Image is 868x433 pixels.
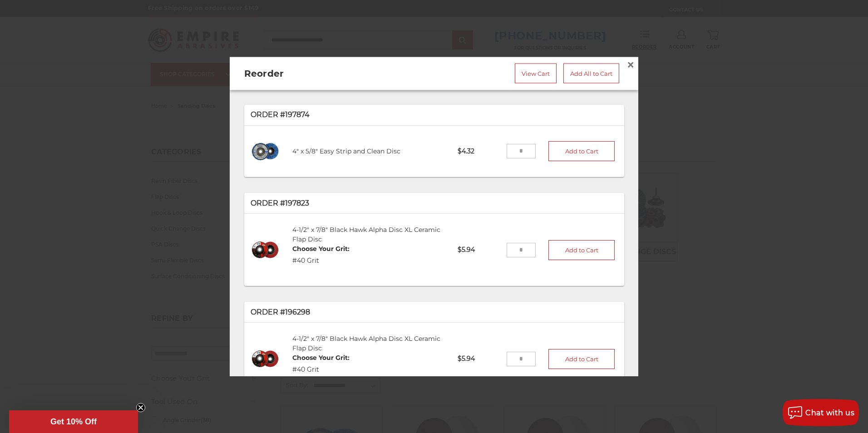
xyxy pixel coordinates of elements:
[9,410,138,433] div: Get 10% OffClose teaser
[251,235,280,265] img: 4-1/2
[251,197,618,208] p: Order #197823
[548,349,615,369] button: Add to Cart
[623,58,638,72] a: Close
[563,64,619,84] a: Add All to Cart
[626,56,635,74] span: ×
[251,344,280,374] img: 4-1/2
[548,141,615,161] button: Add to Cart
[451,140,506,162] p: $4.32
[292,353,350,362] dt: Choose Your Grit:
[50,417,97,426] span: Get 10% Off
[292,244,350,253] dt: Choose Your Grit:
[292,334,440,352] a: 4-1/2" x 7/8" Black Hawk Alpha Disc XL Ceramic Flap Disc
[292,147,400,155] a: 4" x 5/8" Easy Strip and Clean Disc
[292,225,440,243] a: 4-1/2" x 7/8" Black Hawk Alpha Disc XL Ceramic Flap Disc
[451,239,506,261] p: $5.94
[244,67,394,80] h2: Reorder
[783,399,859,426] button: Chat with us
[515,64,557,84] a: View Cart
[251,109,618,120] p: Order #197874
[251,137,280,166] img: 4
[251,306,618,317] p: Order #196298
[548,240,615,260] button: Add to Cart
[451,348,506,370] p: $5.94
[136,403,145,412] button: Close teaser
[292,256,350,265] dd: #40 Grit
[805,408,854,417] span: Chat with us
[292,364,350,374] dd: #40 Grit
